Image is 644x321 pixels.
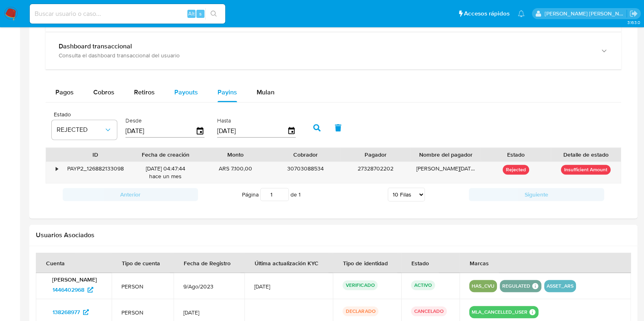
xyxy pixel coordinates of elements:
[205,8,222,20] button: search-icon
[30,9,225,19] input: Buscar usuario o caso...
[545,10,627,17] p: noelia.huarte@mercadolibre.com
[629,9,638,18] a: Salir
[188,10,195,17] span: Alt
[464,9,510,18] span: Accesos rápidos
[627,19,640,26] span: 3.163.0
[36,231,631,239] h2: Usuarios Asociados
[518,10,525,17] a: Notificaciones
[199,10,202,17] span: s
